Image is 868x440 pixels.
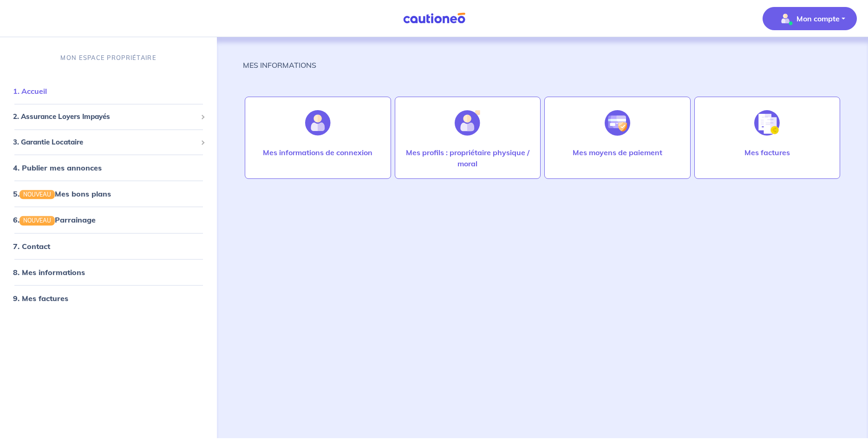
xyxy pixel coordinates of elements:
div: 2. Assurance Loyers Impayés [4,108,213,126]
a: 1. Accueil [13,86,47,96]
a: 5.NOUVEAUMes bons plans [13,189,111,198]
p: Mes moyens de paiement [573,147,662,158]
img: illu_account_add.svg [455,110,480,136]
p: MON ESPACE PROPRIÉTAIRE [60,53,156,62]
img: Cautioneo [399,13,469,24]
div: 1. Accueil [4,82,213,100]
a: 8. Mes informations [13,267,85,276]
a: 9. Mes factures [13,293,68,302]
div: 4. Publier mes annonces [4,158,213,177]
div: 8. Mes informations [4,263,213,281]
img: illu_account.svg [305,110,331,136]
div: 6.NOUVEAUParrainage [4,210,213,229]
p: Mes factures [744,147,790,158]
span: 3. Garantie Locataire [13,137,197,147]
p: Mes profils : propriétaire physique / moral [405,147,531,169]
a: 4. Publier mes annonces [13,163,102,172]
a: 6.NOUVEAUParrainage [13,215,96,224]
p: MES INFORMATIONS [243,59,316,71]
span: 2. Assurance Loyers Impayés [13,112,197,122]
div: 9. Mes factures [4,289,213,307]
div: 5.NOUVEAUMes bons plans [4,184,213,203]
img: illu_credit_card_no_anim.svg [605,110,630,136]
img: illu_account_valid_menu.svg [778,11,793,26]
p: Mes informations de connexion [263,147,372,158]
img: illu_invoice.svg [754,110,780,136]
button: illu_account_valid_menu.svgMon compte [763,7,857,30]
a: 7. Contact [13,241,50,250]
div: 3. Garantie Locataire [4,133,213,151]
p: Mon compte [796,13,840,24]
div: 7. Contact [4,236,213,255]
